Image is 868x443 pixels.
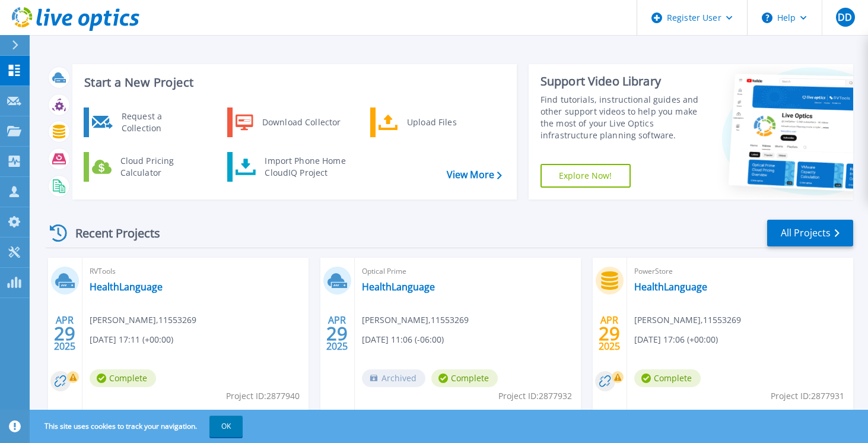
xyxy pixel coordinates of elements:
[53,312,76,355] div: APR 2025
[90,265,301,278] span: RVTools
[362,333,444,346] span: [DATE] 11:06 (-06:00)
[209,416,243,437] button: OK
[46,219,176,248] div: Recent Projects
[634,314,741,327] span: [PERSON_NAME] , 11553269
[362,281,435,293] a: HealthLanguage
[90,369,156,387] span: Complete
[362,265,574,278] span: Optical Prime
[90,314,196,327] span: [PERSON_NAME] , 11553269
[362,369,425,387] span: Archived
[447,169,502,181] a: View More
[771,390,844,403] span: Project ID: 2877931
[259,155,351,179] div: Import Phone Home CloudIQ Project
[54,328,75,338] span: 29
[90,281,163,293] a: HealthLanguage
[90,333,173,346] span: [DATE] 17:11 (+00:00)
[767,220,853,246] a: All Projects
[540,164,631,188] a: Explore Now!
[227,107,349,137] a: Download Collector
[401,110,489,134] div: Upload Files
[498,390,572,403] span: Project ID: 2877932
[326,328,348,338] span: 29
[115,155,202,179] div: Cloud Pricing Calculator
[326,312,348,355] div: APR 2025
[838,12,852,22] span: DD
[116,110,202,134] div: Request a Collection
[226,390,300,403] span: Project ID: 2877940
[599,328,620,338] span: 29
[634,369,701,387] span: Complete
[84,152,205,182] a: Cloud Pricing Calculator
[634,281,707,293] a: HealthLanguage
[598,312,621,355] div: APR 2025
[84,76,501,89] h3: Start a New Project
[634,333,718,346] span: [DATE] 17:06 (+00:00)
[362,314,469,327] span: [PERSON_NAME] , 11553269
[84,107,205,137] a: Request a Collection
[256,110,346,134] div: Download Collector
[634,265,846,278] span: PowerStore
[431,369,498,387] span: Complete
[370,107,492,137] a: Upload Files
[540,94,703,141] div: Find tutorials, instructional guides and other support videos to help you make the most of your L...
[33,416,243,437] span: This site uses cookies to track your navigation.
[540,74,703,89] div: Support Video Library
